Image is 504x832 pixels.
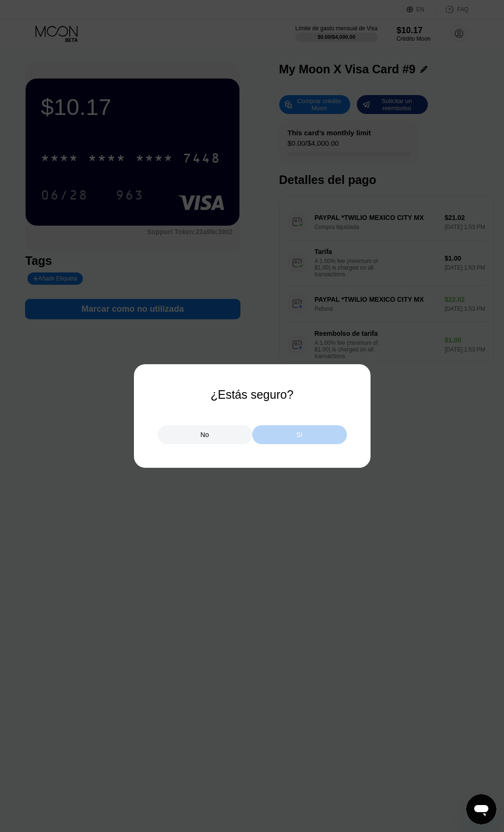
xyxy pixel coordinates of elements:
iframe: Botón para iniciar la ventana de mensajería [466,794,496,824]
div: No [201,430,209,439]
div: Sí [296,430,302,439]
div: Sí [252,425,347,444]
div: ¿Estás seguro? [211,388,293,402]
div: No [158,425,252,444]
